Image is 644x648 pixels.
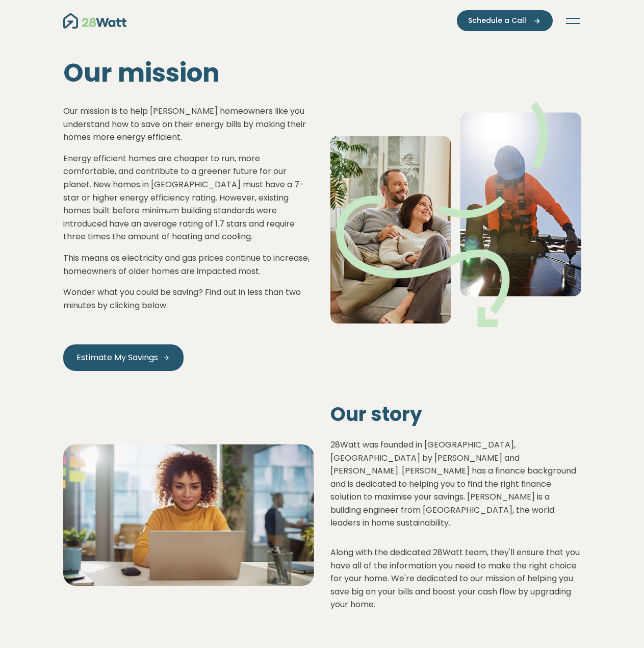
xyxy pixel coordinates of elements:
[457,10,553,31] button: Schedule a Call
[63,344,184,371] a: Estimate My Savings
[63,252,314,278] p: This means as electricity and gas prices continue to increase, homeowners of older homes are impa...
[468,15,526,26] span: Schedule a Call
[63,152,314,243] p: Energy efficient homes are cheaper to run, more comfortable, and contribute to a greener future f...
[63,58,314,88] h1: Our mission
[63,10,581,31] nav: Main navigation
[63,286,314,312] p: Wonder what you could be saving? Find out in less than two minutes by clicking below.
[63,105,314,144] p: Our mission is to help [PERSON_NAME] homeowners like you understand how to save on their energy b...
[330,546,581,611] p: Along with the dedicated 28Watt team, they'll ensure that you have all of the information you nee...
[76,352,158,364] span: Estimate My Savings
[330,438,581,530] p: 28Watt was founded in [GEOGRAPHIC_DATA], [GEOGRAPHIC_DATA] by [PERSON_NAME] and [PERSON_NAME]. [P...
[565,16,581,26] button: Toggle navigation
[63,13,126,29] img: 28Watt
[330,403,581,426] h2: Our story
